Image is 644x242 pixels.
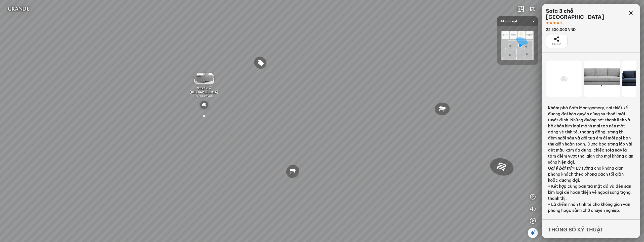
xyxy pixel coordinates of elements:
span: Chia sẻ [552,42,561,46]
p: • Lý tưởng cho không gian phòng khách theo phong cách tối giản hoặc đương đại. • Kết hợp cùng bàn... [548,165,634,213]
div: 22.500.000 VND [546,27,626,32]
span: star [549,22,552,25]
span: star [560,22,563,25]
strong: Gợi ý bài trí: [548,166,573,171]
span: Sofa 3 chỗ [GEOGRAPHIC_DATA] [190,86,218,94]
span: star [553,22,556,25]
img: logo [4,4,33,14]
span: AConcept [500,16,535,26]
span: 22.500.000 VND [196,94,213,98]
span: star [546,22,549,25]
img: type_sofa_CL2K24RXHCN6.svg [200,101,208,109]
span: star [556,22,559,25]
div: Thông số kỹ thuật [542,219,640,233]
img: Sofa_3_ch__Mont_LAEZ6AMEGM4G.gif [194,73,214,84]
img: AConcept_CTMHTJT2R6E4.png [501,31,534,60]
p: Khám phá Sofa Montgomery, nơi thiết kế đương đại hòa quyện cùng sự thoải mái tuyệt đỉnh. Những đư... [548,105,634,165]
div: Sofa 3 chỗ [GEOGRAPHIC_DATA] [546,8,626,20]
